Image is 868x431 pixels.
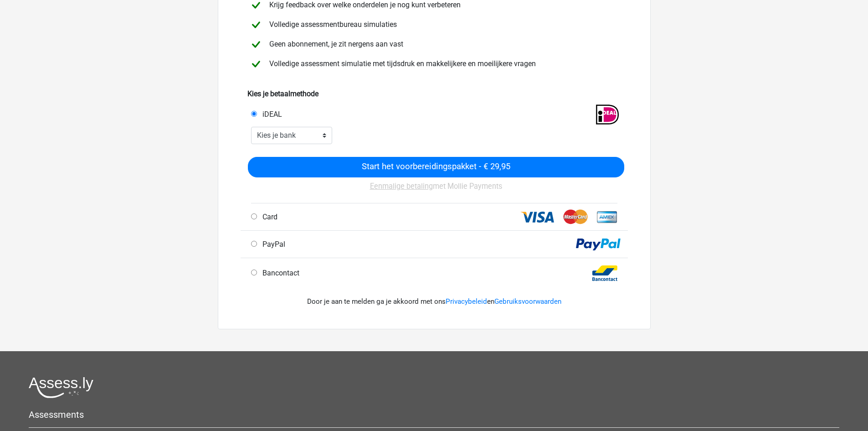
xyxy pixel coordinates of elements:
img: checkmark [248,36,264,52]
div: met Mollie Payments [248,177,624,203]
img: Assessly logo [29,377,93,398]
span: Volledige assessment simulatie met tijdsdruk en makkelijkere en moeilijkere vragen [266,59,536,68]
h5: Assessments [29,409,839,420]
span: Volledige assessmentbureau simulaties [266,20,397,29]
img: checkmark [248,56,264,72]
span: Krijg feedback over welke onderdelen je nog kunt verbeteren [266,0,461,9]
b: Kies je betaalmethode [247,89,318,98]
span: Bancontact [259,269,299,277]
span: iDEAL [259,110,282,119]
u: Eenmalige betaling [370,182,433,191]
span: PayPal [259,240,285,249]
div: Door je aan te melden ga je akkoord met ons en [247,286,621,318]
span: Geen abonnement, je zit nergens aan vast [266,40,403,48]
a: Privacybeleid [446,297,487,306]
input: Start het voorbereidingspakket - € 29,95 [248,157,624,177]
a: Gebruiksvoorwaarden [494,297,561,306]
img: checkmark [248,17,264,33]
span: Card [259,213,277,221]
